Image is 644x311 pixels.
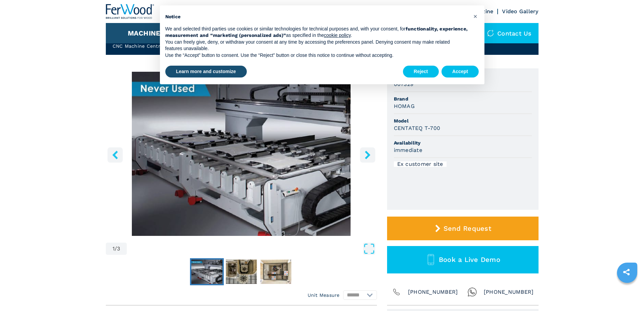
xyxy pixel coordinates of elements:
[394,161,447,167] div: Ex customer site
[444,224,491,232] span: Send Request
[106,258,377,285] nav: Thumbnail Navigation
[394,146,422,154] h3: immediate
[394,102,415,110] h3: HOMAG
[308,292,340,298] em: Unit Measure
[128,29,165,37] button: Machines
[259,258,293,285] button: Go to Slide 3
[165,66,247,78] button: Learn more and customize
[502,8,538,15] a: Video Gallery
[387,217,539,240] button: Send Request
[394,139,532,146] span: Availability
[615,281,639,306] iframe: Chat
[106,4,154,19] img: Ferwood
[360,147,375,162] button: right-button
[165,52,468,59] p: Use the “Accept” button to consent. Use the “Reject” button or close this notice to continue with...
[128,243,375,255] button: Open Fullscreen
[260,260,291,284] img: 10f1c9f45b89e0ba9de0ec94874fb202
[394,117,532,124] span: Model
[190,258,224,285] button: Go to Slide 1
[394,95,532,102] span: Brand
[480,23,539,43] div: Contact us
[403,66,439,78] button: Reject
[115,246,117,251] span: /
[324,32,351,38] a: cookie policy
[468,287,477,297] img: Whatsapp
[165,26,468,39] p: We and selected third parties use cookies or similar technologies for technical purposes and, wit...
[113,43,229,49] h2: CNC Machine Centres With Pod And Rail
[484,287,534,297] span: [PHONE_NUMBER]
[224,258,258,285] button: Go to Slide 2
[108,147,123,162] button: left-button
[191,260,222,284] img: 37ced464391e4e9fb269dfaf2d1b2578
[470,11,481,22] button: Close this notice
[487,30,494,37] img: Contact us
[439,256,500,264] span: Book a Live Demo
[473,12,477,20] span: ×
[117,246,120,251] span: 3
[392,287,401,297] img: Phone
[113,246,115,251] span: 1
[106,72,377,236] div: Go to Slide 1
[618,264,635,281] a: sharethis
[106,72,377,236] img: CNC Machine Centres With Pod And Rail HOMAG CENTATEQ T-700
[165,14,468,20] h2: Notice
[165,39,468,52] p: You can freely give, deny, or withdraw your consent at any time by accessing the preferences pane...
[165,26,468,38] strong: functionality, experience, measurement and “marketing (personalized ads)”
[442,66,479,78] button: Accept
[408,287,458,297] span: [PHONE_NUMBER]
[387,246,539,273] button: Book a Live Demo
[394,124,440,132] h3: CENTATEQ T-700
[226,260,257,284] img: 6781de618f4ea2a9124c1d9a9049703c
